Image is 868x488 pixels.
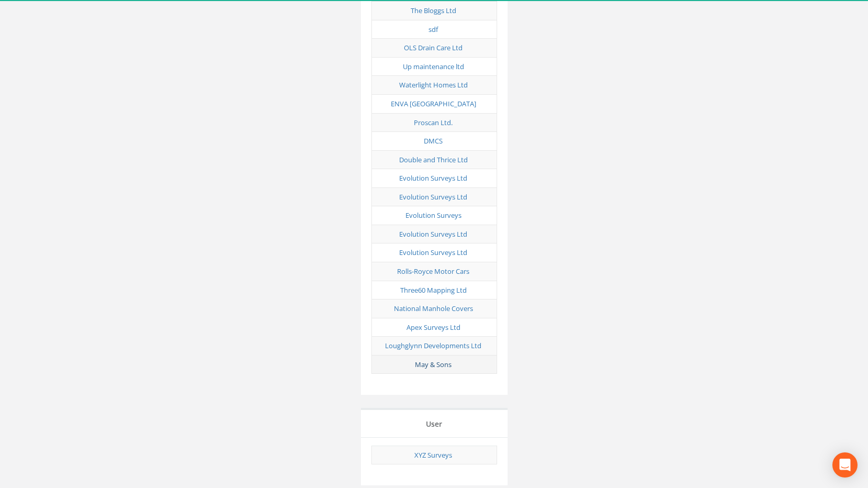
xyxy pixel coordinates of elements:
[394,304,473,313] a: National Manhole Covers
[369,420,500,428] h4: User
[399,192,467,202] a: Evolution Surveys Ltd
[832,452,858,478] div: Open Intercom Messenger
[399,229,467,239] a: Evolution Surveys Ltd
[414,118,453,127] a: Proscan Ltd.
[399,173,467,183] a: Evolution Surveys Ltd
[385,341,481,350] a: Loughglynn Developments Ltd
[399,155,468,164] a: Double and Thrice Ltd
[399,80,468,90] a: Waterlight Homes Ltd
[405,210,462,220] a: Evolution Surveys
[399,248,467,257] a: Evolution Surveys Ltd
[428,25,438,34] a: sdf
[415,360,452,369] a: May & Sons
[397,267,469,276] a: Rolls-Royce Motor Cars
[404,43,463,52] a: OLS Drain Care Ltd
[391,99,476,108] a: ENVA [GEOGRAPHIC_DATA]
[406,323,460,332] a: Apex Surveys Ltd
[411,6,456,15] a: The Bloggs Ltd
[424,136,443,146] a: DMCS
[414,450,452,460] a: XYZ Surveys
[400,285,467,295] a: Three60 Mapping Ltd
[403,62,464,71] a: Up maintenance ltd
